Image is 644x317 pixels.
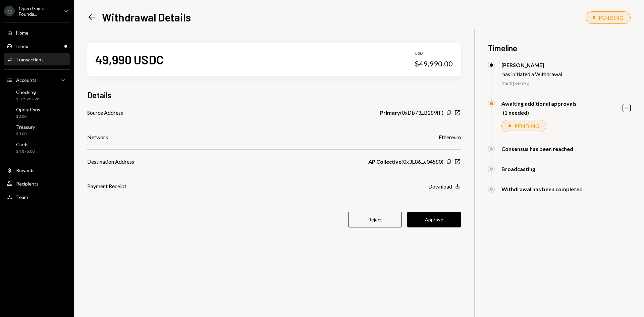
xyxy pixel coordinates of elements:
[16,43,28,49] div: Inbox
[501,146,573,152] div: Consensus has been reached
[599,14,624,21] div: PENDING
[428,183,452,190] div: Download
[87,90,111,101] h3: Details
[19,5,58,17] div: Open Game Founda...
[501,81,631,87] div: [DATE] 6:00 PM
[407,212,461,227] button: Approve
[415,59,453,68] div: $49,990.00
[380,109,400,117] b: Primary
[501,166,535,172] div: Broadcasting
[368,158,443,166] div: ( 0x3E86...c04580 )
[488,43,631,54] h3: Timeline
[16,89,39,95] div: Checking
[16,114,40,119] div: $0.00
[501,186,583,192] div: Withdrawal has been completed
[16,96,39,102] div: $165,202.28
[87,182,126,190] div: Payment Receipt
[439,133,461,141] div: Ethereum
[4,140,70,156] a: Cards$4,876.00
[4,87,70,103] a: Checking$165,202.28
[4,40,70,52] a: Inbox
[4,74,70,86] a: Accounts
[16,107,40,112] div: Operations
[428,183,461,190] button: Download
[4,105,70,121] a: Operations$0.00
[16,194,28,200] div: Team
[502,71,562,77] div: has initiated a Withdrawal
[4,53,70,65] a: Transactions
[415,51,453,56] div: USD
[95,52,164,67] div: 49,990 USDC
[4,191,70,203] a: Team
[16,181,39,187] div: Recipients
[87,133,108,141] div: Network
[16,142,35,147] div: Cards
[16,131,35,137] div: $0.00
[87,109,123,117] div: Source Address
[16,149,35,154] div: $4,876.00
[4,122,70,138] a: Treasury$0.00
[16,167,35,173] div: Rewards
[102,10,191,24] h1: Withdrawal Details
[16,57,44,62] div: Transactions
[501,100,577,107] div: Awaiting additional approvals
[4,6,15,16] div: O
[4,164,70,176] a: Rewards
[501,62,562,68] div: [PERSON_NAME]
[16,124,35,130] div: Treasury
[16,77,37,83] div: Accounts
[4,27,70,39] a: Home
[515,123,539,129] div: PENDING
[368,158,401,166] b: AP Collective
[348,212,402,227] button: Reject
[380,109,443,117] div: ( 0xDb73...B289fF )
[87,158,134,166] div: Destination Address
[16,30,29,36] div: Home
[503,109,577,116] div: (1 needed)
[4,177,70,190] a: Recipients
